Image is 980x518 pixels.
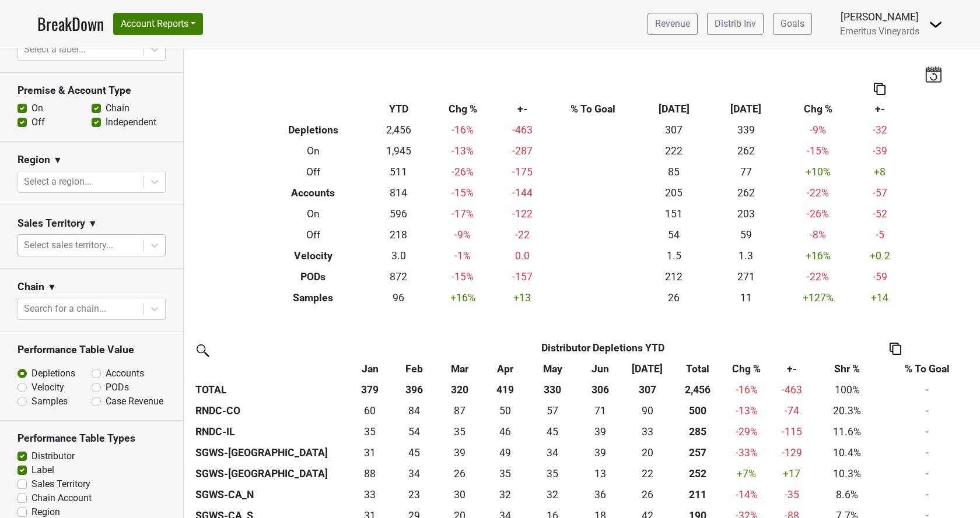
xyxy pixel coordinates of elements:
th: Shr %: activate to sort column ascending [815,358,878,379]
th: +- [496,98,548,119]
div: 32 [484,487,526,502]
span: ▼ [88,217,97,231]
th: Chg % [429,98,496,119]
td: 31.5 [529,484,576,505]
td: -8 % [782,224,855,245]
td: 34.168 [529,442,576,463]
label: Chain [106,101,129,115]
label: Velocity [32,380,64,394]
div: 30 [441,487,479,502]
div: 35 [484,466,526,481]
th: SGWS-CA_N [192,484,349,505]
label: Case Revenue [106,394,163,408]
div: 35 [441,424,479,439]
label: Off [32,115,45,129]
td: 50.167 [482,400,529,421]
div: 20 [626,445,668,460]
div: 49 [484,445,526,460]
img: Copy to clipboard [874,83,885,95]
div: 87 [441,403,479,418]
td: 34.5 [529,463,576,484]
td: -14 % [724,484,768,505]
label: Chain Account [32,491,92,505]
th: [DATE] [638,98,710,119]
th: Samples [258,287,369,308]
label: PODs [106,380,129,394]
img: Copy to clipboard [890,343,901,355]
label: Sales Territory [32,477,90,491]
td: -144 [496,182,548,203]
td: 84.333 [391,400,438,421]
td: -287 [496,140,548,161]
th: [DATE] [710,98,782,119]
th: +-: activate to sort column ascending [768,358,815,379]
td: -17 % [429,203,496,224]
th: &nbsp;: activate to sort column ascending [192,358,349,379]
label: Label [32,463,54,477]
td: - [878,379,975,400]
label: Depletions [32,367,75,380]
div: 33 [626,424,668,439]
h3: Performance Table Value [17,344,166,356]
td: -157 [496,266,548,287]
td: 511 [368,161,429,182]
td: 36 [576,484,624,505]
td: 307 [638,119,710,140]
td: 45.252 [391,442,438,463]
th: Apr: activate to sort column ascending [482,358,529,379]
div: 22 [626,466,668,481]
th: Chg % [782,98,855,119]
h3: Premise & Account Type [17,84,166,97]
td: 100% [815,379,878,400]
div: 34 [532,445,574,460]
td: 872 [368,266,429,287]
th: 307 [624,379,671,400]
div: 39 [441,445,479,460]
div: 35 [352,424,388,439]
td: 34.5 [349,421,390,442]
th: Chg %: activate to sort column ascending [724,358,768,379]
td: 77 [710,161,782,182]
td: - [878,421,975,442]
th: 330 [529,379,576,400]
td: +16 % [429,287,496,308]
td: 25.75 [624,484,671,505]
a: BreakDown [37,12,104,36]
td: 85 [638,161,710,182]
th: RNDC-IL [192,421,349,442]
th: 396 [391,379,438,400]
td: -59 [854,266,905,287]
td: 11.6% [815,421,878,442]
label: On [32,101,43,115]
td: -463 [496,119,548,140]
img: filter [192,340,211,359]
td: +10 % [782,161,855,182]
td: -15 % [429,182,496,203]
div: -115 [771,424,813,439]
td: -9 % [429,224,496,245]
a: Distrib Inv [707,13,764,35]
div: 35 [532,466,574,481]
div: -129 [771,445,813,460]
td: 21.5 [624,463,671,484]
td: 3.0 [368,245,429,266]
div: [PERSON_NAME] [840,9,919,24]
th: YTD [368,98,429,119]
td: -15 % [429,266,496,287]
td: +16 % [782,245,855,266]
td: 1.5 [638,245,710,266]
th: 252.334 [671,463,724,484]
td: -29 % [724,421,768,442]
td: -16 % [429,119,496,140]
div: 257 [674,445,722,460]
td: +13 [496,287,548,308]
th: SGWS-[GEOGRAPHIC_DATA] [192,442,349,463]
div: 71 [579,403,621,418]
label: Accounts [106,367,144,380]
td: +0.2 [854,245,905,266]
img: last_updated_date [925,66,942,82]
th: Distributor Depletions YTD [391,337,815,358]
th: On [258,140,369,161]
span: ▼ [53,153,62,167]
td: 32 [482,484,529,505]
